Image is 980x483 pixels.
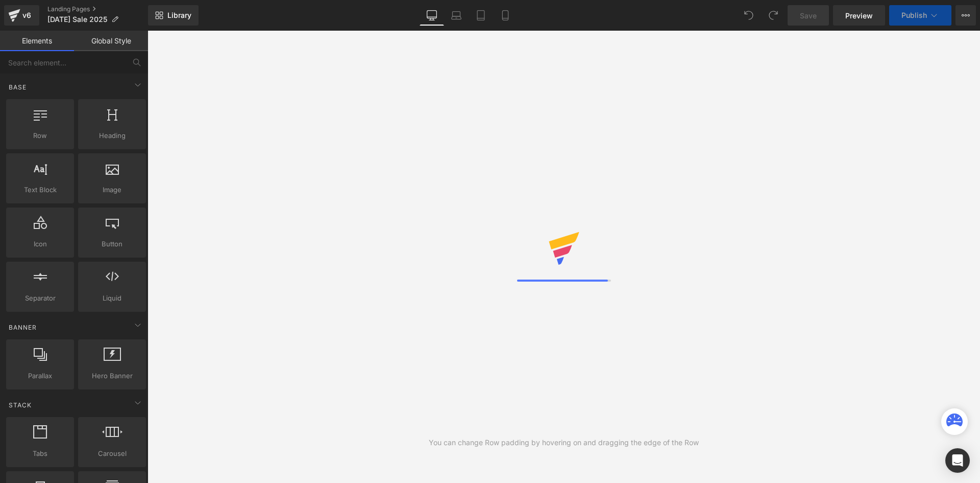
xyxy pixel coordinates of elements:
span: Publish [901,11,927,19]
span: Tabs [9,448,71,459]
span: Row [9,130,71,141]
span: Separator [9,293,71,304]
span: Text Block [9,185,71,195]
span: Hero Banner [81,371,143,381]
a: Global Style [74,31,148,51]
a: Laptop [444,5,469,26]
span: Image [81,185,143,195]
button: Publish [889,5,951,26]
span: Liquid [81,293,143,304]
span: Parallax [9,371,71,381]
button: Redo [763,5,783,26]
a: New Library [148,5,199,26]
span: Button [81,239,143,249]
button: Undo [739,5,759,26]
a: Preview [833,5,885,26]
span: Save [800,10,817,21]
span: [DATE] Sale 2025 [47,15,107,24]
a: v6 [4,5,39,26]
span: Carousel [81,448,143,459]
span: Preview [845,10,873,21]
span: Base [8,82,28,92]
span: Heading [81,130,143,141]
button: More [955,5,976,26]
a: Tablet [469,5,493,26]
a: Mobile [493,5,518,26]
span: Banner [8,323,38,332]
span: Stack [8,400,33,410]
a: Landing Pages [47,5,148,13]
span: Icon [9,239,71,249]
a: Desktop [420,5,444,26]
div: Open Intercom Messenger [945,448,970,473]
span: Library [167,11,191,20]
div: v6 [20,9,33,22]
div: You can change Row padding by hovering on and dragging the edge of the Row [429,437,699,448]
